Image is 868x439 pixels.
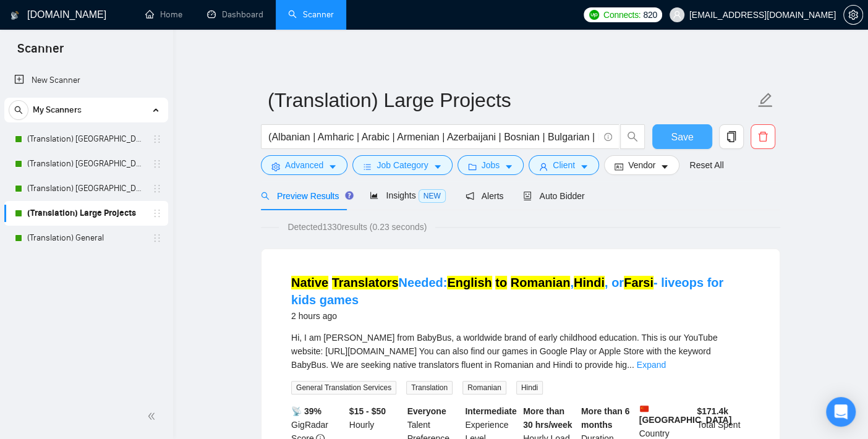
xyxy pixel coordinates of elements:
span: info-circle [604,133,612,141]
span: NEW [419,189,446,203]
span: user [673,11,681,19]
mark: English [447,276,491,289]
b: $ 171.4k [697,406,728,416]
mark: to [495,276,507,289]
b: More than 30 hrs/week [523,406,572,430]
span: edit [757,92,773,108]
div: Tooltip anchor [344,190,355,201]
span: area-chart [370,191,378,200]
span: holder [152,134,162,144]
span: Save [671,129,693,145]
li: New Scanner [4,68,168,93]
span: copy [720,131,743,142]
span: Connects: [603,8,640,22]
span: Client [553,158,575,172]
b: 📡 39% [291,406,321,416]
a: (Translation) [GEOGRAPHIC_DATA] [27,151,145,176]
span: caret-down [504,162,513,171]
a: (Translation) Large Projects [27,201,145,226]
b: [GEOGRAPHIC_DATA] [639,404,732,425]
span: holder [152,184,162,194]
mark: Native [291,276,328,289]
span: holder [152,233,162,243]
span: caret-down [660,162,669,171]
span: Advanced [285,158,323,172]
b: Everyone [407,406,446,416]
a: homeHome [145,9,182,20]
button: setting [843,5,863,25]
span: Hi, I am [PERSON_NAME] from BabyBus, a worldwide brand of early childhood education. This is our ... [291,333,717,370]
span: General Translation Services [291,381,396,394]
span: user [539,162,548,171]
b: $15 - $50 [349,406,386,416]
img: upwork-logo.png [589,10,599,20]
span: Translation [406,381,453,394]
span: holder [152,159,162,169]
b: More than 6 months [581,406,630,430]
button: delete [751,124,775,149]
mark: Romanian [511,276,571,289]
button: idcardVendorcaret-down [604,155,679,175]
button: userClientcaret-down [529,155,599,175]
li: My Scanners [4,98,168,250]
span: bars [363,162,372,171]
img: logo [11,6,19,25]
a: dashboardDashboard [207,9,263,20]
span: ... [627,360,634,370]
mark: Hindi [574,276,605,289]
div: Hi, I am Harriet from BabyBus, a worldwide brand of early childhood education. This is our YouTub... [291,331,750,372]
b: Intermediate [465,406,516,416]
span: caret-down [580,162,589,171]
a: Native TranslatorsNeeded:English to Romanian,Hindi, orFarsi- liveops for kids games [291,276,723,307]
span: caret-down [328,162,337,171]
a: Reset All [689,158,723,172]
a: New Scanner [14,68,158,93]
button: Save [652,124,712,149]
span: Jobs [482,158,500,172]
span: delete [751,131,775,142]
span: Insights [370,190,445,200]
img: 🇨🇳 [640,404,649,413]
span: double-left [147,410,160,422]
a: (Translation) General [27,226,145,250]
span: Detected 1330 results (0.23 seconds) [279,220,435,234]
span: folder [468,162,477,171]
span: search [621,131,644,142]
span: Job Category [377,158,428,172]
mark: Translators [332,276,399,289]
button: folderJobscaret-down [457,155,524,175]
a: Expand [637,360,666,370]
span: Preview Results [261,191,350,201]
button: search [620,124,645,149]
button: search [9,100,28,120]
button: barsJob Categorycaret-down [352,155,452,175]
span: Auto Bidder [523,191,584,201]
span: My Scanners [33,98,82,122]
a: searchScanner [288,9,334,20]
a: (Translation) [GEOGRAPHIC_DATA] [27,127,145,151]
input: Search Freelance Jobs... [268,129,598,145]
span: 820 [643,8,657,22]
mark: Farsi [624,276,653,289]
span: setting [844,10,862,20]
span: Romanian [462,381,506,394]
div: 2 hours ago [291,309,750,323]
span: Hindi [516,381,543,394]
span: setting [271,162,280,171]
span: Alerts [466,191,504,201]
button: copy [719,124,744,149]
input: Scanner name... [268,85,755,116]
span: caret-down [433,162,442,171]
span: search [261,192,270,200]
span: robot [523,192,532,200]
a: (Translation) [GEOGRAPHIC_DATA] [27,176,145,201]
span: notification [466,192,474,200]
button: settingAdvancedcaret-down [261,155,347,175]
span: idcard [615,162,623,171]
a: setting [843,10,863,20]
div: Open Intercom Messenger [826,397,856,427]
span: Scanner [7,40,74,66]
span: holder [152,208,162,218]
span: Vendor [628,158,655,172]
span: search [9,106,28,114]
